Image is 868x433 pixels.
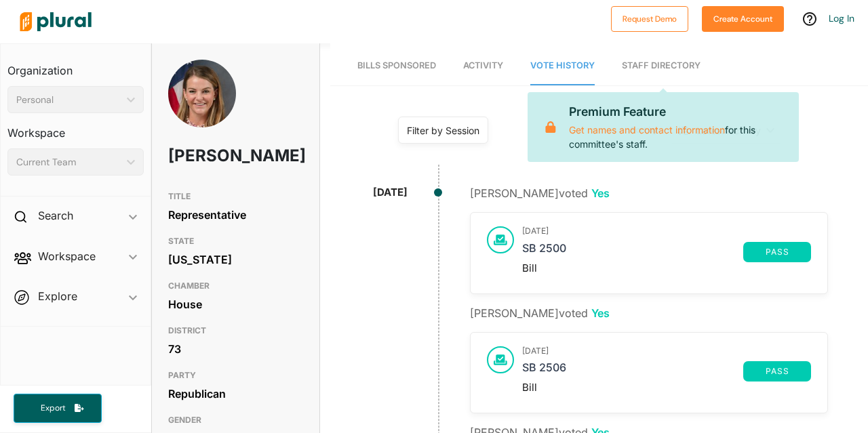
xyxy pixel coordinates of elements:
[591,306,610,320] span: Yes
[31,403,75,414] span: Export
[168,60,236,150] img: Headshot of Fiona McFarland
[470,306,610,320] span: [PERSON_NAME] voted
[702,6,784,32] button: Create Account
[751,248,803,256] span: pass
[168,205,303,225] div: Representative
[168,249,303,270] div: [US_STATE]
[168,188,303,205] h3: TITLE
[16,155,121,169] div: Current Team
[168,233,303,249] h3: STATE
[14,394,102,423] button: Export
[522,262,811,274] div: Bill
[470,186,610,200] span: [PERSON_NAME] voted
[168,367,303,384] h3: PARTY
[751,367,803,375] span: pass
[373,185,408,201] div: [DATE]
[611,6,688,32] button: Request Demo
[168,294,303,314] div: House
[591,186,610,200] span: Yes
[522,242,743,262] a: SB 2500
[522,226,811,236] h3: [DATE]
[168,136,250,176] h1: [PERSON_NAME]
[463,60,503,70] span: Activity
[463,47,503,85] a: Activity
[168,384,303,404] div: Republican
[7,51,144,81] h3: Organization
[407,123,479,138] div: Filter by Session
[611,11,688,25] a: Request Demo
[168,323,303,339] h3: DISTRICT
[38,208,73,223] h2: Search
[16,93,121,107] div: Personal
[357,60,436,70] span: Bills Sponsored
[522,361,743,382] a: SB 2506
[569,103,788,121] p: Premium Feature
[168,412,303,428] h3: GENDER
[357,47,436,85] a: Bills Sponsored
[530,47,595,85] a: Vote History
[530,60,595,70] span: Vote History
[168,339,303,359] div: 73
[622,47,701,85] a: Staff Directory
[168,278,303,294] h3: CHAMBER
[522,382,811,394] div: Bill
[829,12,854,24] a: Log In
[7,113,144,143] h3: Workspace
[569,103,788,150] p: for this committee's staff.
[522,346,811,356] h3: [DATE]
[569,124,725,136] a: Get names and contact information
[702,11,784,25] a: Create Account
